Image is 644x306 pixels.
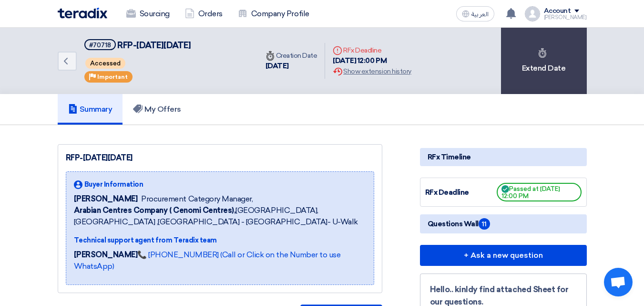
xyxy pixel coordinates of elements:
div: [DATE] 12:00 PM [333,55,411,66]
div: Creation Date [266,51,317,61]
a: My Offers [123,94,192,125]
div: Technical support agent from Teradix team [74,235,366,245]
div: Show extension history [333,66,411,76]
span: 11 [479,218,490,230]
span: Questions Wall [428,218,490,230]
button: العربية [456,6,494,21]
span: Important [97,74,128,80]
div: #70718 [89,42,111,48]
a: Open chat [604,268,633,296]
div: RFx Deadline [425,187,497,198]
a: Sourcing [119,3,177,24]
h5: RFP-Saudi National Day 2025 [84,39,191,51]
button: + Ask a new question [420,245,587,266]
span: Passed at [DATE] 12:00 PM [497,183,582,201]
img: profile_test.png [525,6,540,21]
span: RFP-[DATE][DATE] [117,40,191,51]
strong: [PERSON_NAME] [74,250,138,259]
span: [GEOGRAPHIC_DATA], [GEOGRAPHIC_DATA] ,[GEOGRAPHIC_DATA] - [GEOGRAPHIC_DATA]- U-Walk [74,205,366,228]
b: Arabian Centres Company ( Cenomi Centres), [74,206,236,215]
a: Orders [177,3,230,24]
div: RFx Deadline [333,45,411,55]
span: Buyer Information [84,179,143,190]
div: Extend Date [501,28,587,94]
a: 📞 [PHONE_NUMBER] (Call or Click on the Number to use WhatsApp) [74,250,341,271]
span: Procurement Category Manager, [141,193,253,205]
div: [DATE] [266,61,317,72]
h5: My Offers [133,105,181,114]
div: [PERSON_NAME] [544,15,587,20]
img: Teradix logo [58,8,107,19]
span: العربية [471,11,489,18]
span: Accessed [85,58,125,69]
span: [PERSON_NAME] [74,193,138,205]
h5: Summary [68,105,112,114]
div: Account [544,7,571,15]
div: RFx Timeline [420,148,587,166]
a: Summary [58,94,123,125]
a: Company Profile [230,3,317,24]
div: RFP-[DATE][DATE] [66,152,374,164]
